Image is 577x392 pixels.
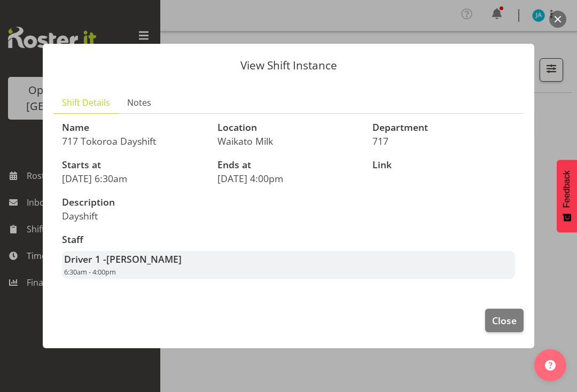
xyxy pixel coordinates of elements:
[62,160,205,170] h3: Starts at
[127,96,151,109] span: Notes
[372,135,515,147] p: 717
[62,135,205,147] p: 717 Tokoroa Dayshift
[64,253,182,265] strong: Driver 1 -
[562,170,572,208] span: Feedback
[545,360,556,371] img: help-xxl-2.png
[372,122,515,133] h3: Department
[106,253,182,265] span: [PERSON_NAME]
[217,160,360,170] h3: Ends at
[62,122,205,133] h3: Name
[62,96,110,109] span: Shift Details
[217,173,360,184] p: [DATE] 4:00pm
[485,309,524,332] button: Close
[62,197,282,208] h3: Description
[217,122,360,133] h3: Location
[217,135,360,147] p: Waikato Milk
[53,60,524,71] p: View Shift Instance
[62,234,515,245] h3: Staff
[372,160,515,170] h3: Link
[62,210,282,222] p: Dayshift
[492,313,517,327] span: Close
[64,267,116,277] span: 6:30am - 4:00pm
[62,173,205,184] p: [DATE] 6:30am
[557,160,577,232] button: Feedback - Show survey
